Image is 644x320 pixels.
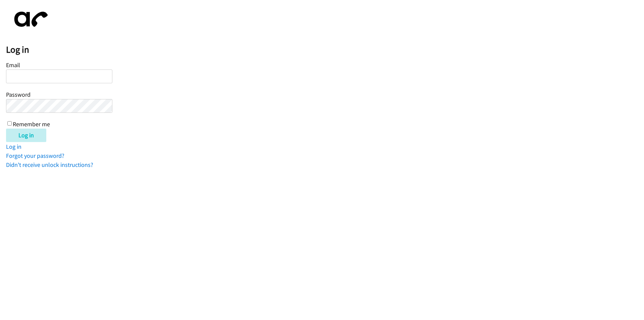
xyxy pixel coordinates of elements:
[6,6,53,33] img: aphone-8a226864a2ddd6a5e75d1ebefc011f4aa8f32683c2d82f3fb0802fe031f96514.svg
[6,152,64,159] a: Forgot your password?
[6,61,20,69] label: Email
[6,44,644,55] h2: Log in
[13,120,50,128] label: Remember me
[6,129,46,142] input: Log in
[6,161,93,169] a: Didn't receive unlock instructions?
[6,143,21,150] a: Log in
[6,91,31,98] label: Password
